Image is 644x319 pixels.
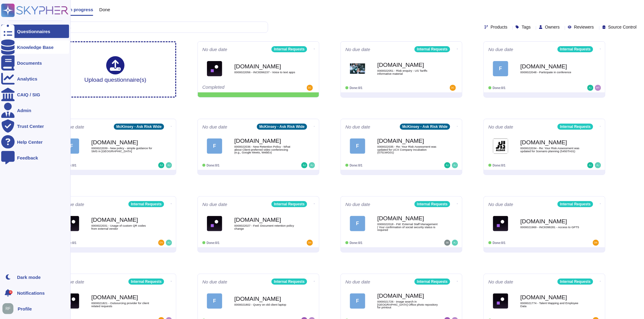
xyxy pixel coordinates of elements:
[493,216,508,231] img: Logo
[558,201,593,207] div: Internal Requests
[9,290,12,294] div: 9+
[452,162,458,168] img: user
[17,77,37,81] div: Analytics
[377,223,438,232] span: 0000022018 - FW: External Staff Management | Your confirmation of social security status is required
[114,124,164,130] div: McKinsey - Ask Risk Wide
[234,63,295,69] b: [DOMAIN_NAME]
[345,47,370,52] span: No due date
[234,71,295,74] span: 0000022056 - INC8396237 - Voice to text apps
[377,293,438,299] b: [DOMAIN_NAME]
[166,162,172,168] img: user
[158,240,164,246] img: user
[59,280,84,284] span: No due date
[17,29,50,34] div: Questionnaires
[493,61,508,76] div: F
[350,86,362,90] span: Done: 0/1
[307,240,313,246] img: user
[488,202,513,207] span: No due date
[400,124,450,130] div: McKinsey - Ask Risk Wide
[18,307,32,311] span: Profile
[91,302,152,307] span: 0000021821 - Outsourcing provider for client related requests
[234,217,295,223] b: [DOMAIN_NAME]
[59,125,84,129] span: No due date
[91,147,152,153] span: 0000022039 - New policy - simple guidance for SMS in [GEOGRAPHIC_DATA]
[345,125,370,129] span: No due date
[345,202,370,207] span: No due date
[415,279,450,285] div: Internal Requests
[207,216,222,231] img: Logo
[202,47,227,52] span: No due date
[520,218,581,224] b: [DOMAIN_NAME]
[345,280,370,284] span: No due date
[128,201,164,207] div: Internal Requests
[271,279,307,285] div: Internal Requests
[64,293,79,309] img: Logo
[301,162,307,168] img: user
[415,46,450,52] div: Internal Requests
[520,226,581,229] span: 0000021969 - INC8398281 - Access to GPT5
[234,138,295,144] b: [DOMAIN_NAME]
[522,25,531,29] span: Tags
[520,302,581,307] span: 0000021774 - Talent Mapping and Employee Data
[271,46,307,52] div: Internal Requests
[350,164,362,167] span: Done: 0/1
[271,201,307,207] div: Internal Requests
[234,303,295,306] span: 0000021802 - Query on old client laptop
[17,124,44,129] div: Trust Center
[488,47,513,52] span: No due date
[68,7,93,12] span: In progress
[520,294,581,300] b: [DOMAIN_NAME]
[99,7,110,12] span: Done
[444,240,450,246] img: user
[377,138,438,144] b: [DOMAIN_NAME]
[17,156,38,160] div: Feedback
[1,72,69,85] a: Analytics
[350,216,365,231] div: F
[207,241,219,245] span: Done: 0/1
[2,303,13,314] img: user
[452,240,458,246] img: user
[493,164,506,167] span: Done: 0/1
[488,280,513,284] span: No due date
[234,145,295,154] span: 0000022036 - New Retention Policy - What about Client-preferred video conferencing (e.g., Google ...
[377,215,438,221] b: [DOMAIN_NAME]
[558,124,593,130] div: Internal Requests
[377,145,438,154] span: 0000022035 - Re: Your Risk Assessment was updated for UCX Company Incubation (5751WG01)
[64,216,79,231] img: Logo
[59,202,84,207] span: No due date
[493,139,508,154] img: Logo
[158,162,164,168] img: user
[377,300,438,309] span: 0000021726 - image search in [GEOGRAPHIC_DATA] Office photo repository for printout
[91,139,152,145] b: [DOMAIN_NAME]
[1,151,69,164] a: Feedback
[202,202,227,207] span: No due date
[91,294,152,300] b: [DOMAIN_NAME]
[1,135,69,149] a: Help Center
[202,125,227,129] span: No due date
[202,85,277,91] div: Completed
[587,85,593,91] img: user
[207,61,222,76] img: Logo
[574,25,594,29] span: Reviewers
[587,162,593,168] img: user
[234,224,295,230] span: 0000022027 - Fwd: Document retention policy change
[1,56,69,70] a: Documents
[608,25,637,29] span: Source Control
[488,125,513,129] span: No due date
[91,217,152,223] b: [DOMAIN_NAME]
[520,63,581,69] b: [DOMAIN_NAME]
[545,25,560,29] span: Owners
[17,61,42,65] div: Documents
[17,45,54,50] div: Knowledge Base
[17,108,31,113] div: Admin
[558,46,593,52] div: Internal Requests
[377,69,438,75] span: 0000022051 - Risk enquiry - US Tariffs informative material
[350,61,365,76] img: Logo
[493,241,506,245] span: Done: 0/1
[520,71,581,74] span: 0000022048 - Participate in conference
[350,241,362,245] span: Done: 0/1
[84,56,146,83] div: Upload questionnaire(s)
[309,162,315,168] img: user
[350,139,365,154] div: F
[202,280,227,284] span: No due date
